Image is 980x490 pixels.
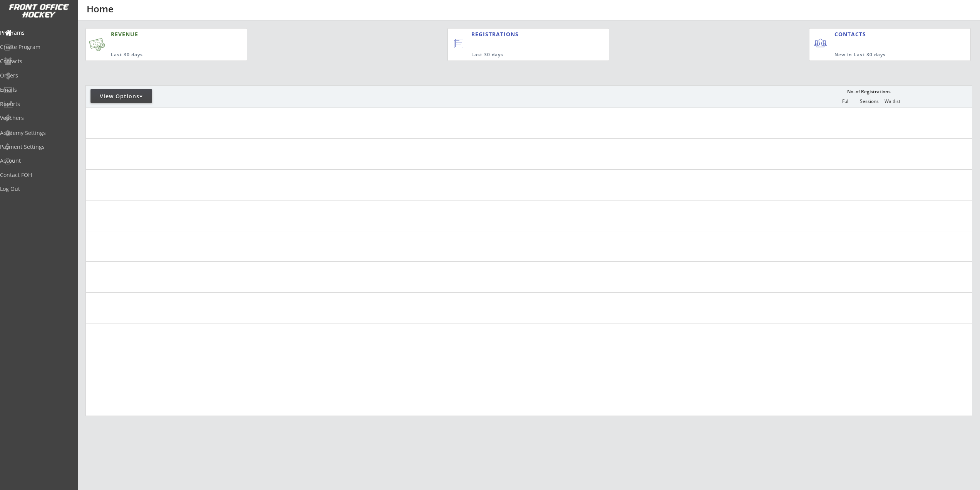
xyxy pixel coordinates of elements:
[111,30,209,38] div: REVENUE
[881,99,904,104] div: Waitlist
[834,99,857,104] div: Full
[845,89,893,94] div: No. of Registrations
[471,52,577,58] div: Last 30 days
[111,52,209,58] div: Last 30 days
[90,93,152,100] div: View Options
[834,52,935,58] div: New in Last 30 days
[834,30,869,38] div: CONTACTS
[858,99,881,104] div: Sessions
[471,30,573,38] div: REGISTRATIONS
